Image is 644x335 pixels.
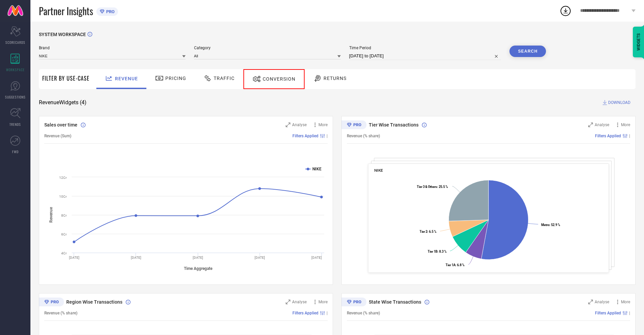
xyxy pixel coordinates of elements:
text: 6Cr [61,232,67,236]
span: Tier Wise Transactions [369,122,419,128]
div: Premium [341,120,366,131]
span: Revenue (% share) [347,311,380,315]
span: TRENDS [9,122,21,127]
tspan: Time Aggregate [184,266,213,271]
text: 4Cr [61,251,67,255]
text: : 6.8 % [446,263,464,267]
text: : 8.3 % [428,250,447,253]
svg: Zoom [286,122,290,127]
span: Pricing [165,76,186,81]
span: | [327,311,328,315]
span: Filter By Use-Case [42,74,90,82]
span: SUGGESTIONS [5,94,26,100]
span: Conversion [263,76,295,82]
span: Sales over time [44,122,77,128]
span: Filters Applied [595,311,621,315]
span: FWD [12,149,19,154]
text: 10Cr [59,195,67,198]
text: [DATE] [311,256,322,259]
span: More [621,122,630,127]
text: : 52.9 % [541,223,560,227]
text: [DATE] [255,256,265,259]
span: SYSTEM WORKSPACE [39,32,86,37]
text: [DATE] [193,256,203,259]
div: Open download list [559,5,572,17]
tspan: Tier 3 & Others [417,185,437,189]
svg: Zoom [588,122,593,127]
span: NIKE [374,168,383,173]
input: Select time period [349,52,501,60]
span: Filters Applied [595,134,621,138]
span: Analyse [292,300,307,304]
span: Time Period [349,46,501,50]
text: [DATE] [131,256,141,259]
span: Partner Insights [39,4,93,18]
svg: Zoom [588,300,593,304]
span: Revenue [115,76,138,81]
span: State Wise Transactions [369,299,421,305]
div: Premium [39,298,64,308]
span: More [621,300,630,304]
tspan: Tier 1B [428,250,437,253]
span: | [629,311,630,315]
span: Filters Applied [292,311,318,315]
span: Analyse [595,300,609,304]
button: Search [509,46,546,57]
tspan: Tier 2 [420,230,427,233]
svg: Zoom [286,300,290,304]
span: PRO [104,9,115,14]
text: : 6.5 % [420,230,436,233]
text: 8Cr [61,214,67,217]
span: Revenue (% share) [44,311,77,315]
span: Revenue (% share) [347,134,380,138]
span: | [629,134,630,138]
span: Brand [39,46,186,50]
span: Category [194,46,341,50]
div: Premium [341,298,366,308]
span: More [318,122,328,127]
span: Revenue (Sum) [44,134,71,138]
span: WORKSPACE [6,67,25,72]
tspan: Metro [541,223,549,227]
span: Revenue Widgets ( 4 ) [39,99,87,106]
span: Filters Applied [292,134,318,138]
span: Returns [324,76,347,81]
span: | [327,134,328,138]
tspan: Revenue [49,207,53,223]
tspan: Tier 1A [446,263,456,267]
text: 12Cr [59,176,67,179]
span: SCORECARDS [5,40,25,45]
text: : 25.5 % [417,185,448,189]
text: [DATE] [69,256,79,259]
span: Region Wise Transactions [66,299,122,305]
span: Traffic [214,76,235,81]
text: NIKE [312,167,321,171]
span: DOWNLOAD [608,99,630,106]
span: More [318,300,328,304]
span: Analyse [292,122,307,127]
span: Analyse [595,122,609,127]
